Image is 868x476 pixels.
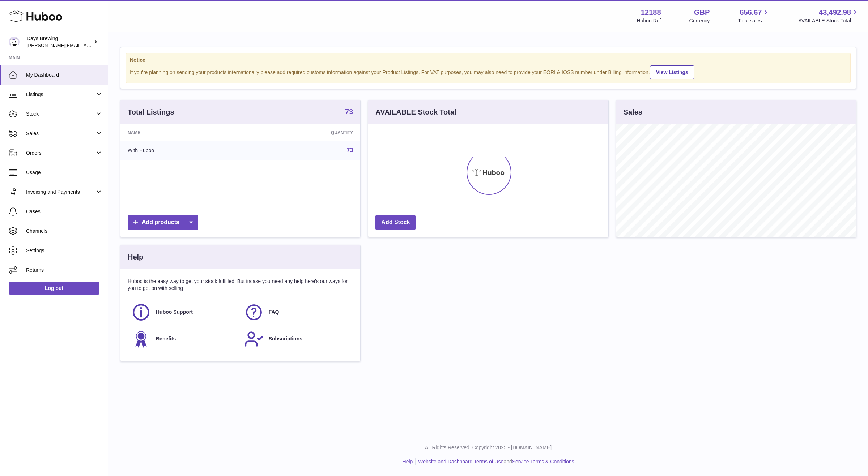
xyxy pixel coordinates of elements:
[128,107,174,117] h3: Total Listings
[26,91,95,98] span: Listings
[689,17,710,24] div: Currency
[156,335,176,342] span: Benefits
[375,107,456,117] h3: AVAILABLE Stock Total
[156,309,193,316] span: Huboo Support
[26,189,95,196] span: Invoicing and Payments
[247,124,360,141] th: Quantity
[131,329,237,349] a: Benefits
[738,17,770,24] span: Total sales
[269,335,302,342] span: Subscriptions
[128,252,143,262] h3: Help
[27,42,145,48] span: [PERSON_NAME][EMAIL_ADDRESS][DOMAIN_NAME]
[798,8,859,24] a: 43,492.98 AVAILABLE Stock Total
[819,8,851,17] span: 43,492.98
[26,130,95,137] span: Sales
[650,65,694,79] a: View Listings
[244,303,350,322] a: FAQ
[131,303,237,322] a: Huboo Support
[114,444,862,451] p: All Rights Reserved. Copyright 2025 - [DOMAIN_NAME]
[637,17,661,24] div: Huboo Ref
[418,459,503,464] a: Website and Dashboard Terms of Use
[26,228,103,235] span: Channels
[9,282,99,295] a: Log out
[694,8,710,17] strong: GBP
[416,458,574,465] li: and
[128,215,198,230] a: Add products
[26,247,103,254] span: Settings
[9,37,20,47] img: greg@daysbrewing.com
[375,215,416,230] a: Add Stock
[244,329,350,349] a: Subscriptions
[641,8,661,17] strong: 12188
[128,278,353,292] p: Huboo is the easy way to get your stock fulfilled. But incase you need any help here's our ways f...
[120,141,247,160] td: With Huboo
[130,64,847,79] div: If you're planning on sending your products internationally please add required customs informati...
[798,17,859,24] span: AVAILABLE Stock Total
[738,8,770,24] a: 656.67 Total sales
[26,169,103,176] span: Usage
[624,107,642,117] h3: Sales
[26,150,95,156] span: Orders
[26,72,103,78] span: My Dashboard
[347,147,353,153] a: 73
[269,309,279,316] span: FAQ
[26,208,103,215] span: Cases
[26,267,103,274] span: Returns
[345,108,353,115] strong: 73
[120,124,247,141] th: Name
[130,57,847,64] strong: Notice
[27,35,92,49] div: Days Brewing
[26,111,95,117] span: Stock
[740,8,762,17] span: 656.67
[345,108,353,117] a: 73
[512,459,574,464] a: Service Terms & Conditions
[403,459,413,464] a: Help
